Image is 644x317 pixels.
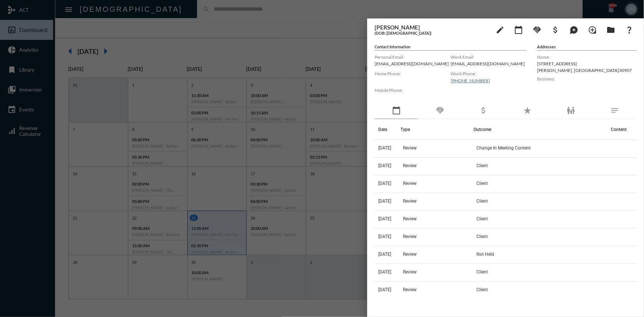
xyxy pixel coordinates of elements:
[375,54,451,60] label: Personal Email:
[566,106,575,115] mat-icon: family_restroom
[378,269,391,275] span: [DATE]
[435,106,444,115] mat-icon: handshake
[403,234,417,239] span: Review
[375,87,451,93] label: Mobile Phone:
[511,22,526,37] button: Add meeting
[403,216,417,221] span: Review
[403,269,417,275] span: Review
[378,252,391,257] span: [DATE]
[451,71,527,76] label: Work Phone:
[533,25,541,34] mat-icon: handshake
[451,61,527,66] p: [EMAIL_ADDRESS][DOMAIN_NAME]
[476,216,488,221] span: Client
[403,145,417,151] span: Review
[403,199,417,204] span: Review
[476,269,488,275] span: Client
[451,54,527,60] label: Work Email:
[378,216,391,221] span: [DATE]
[476,181,488,186] span: Client
[403,252,417,257] span: Review
[606,25,615,34] mat-icon: folder
[476,287,488,292] span: Client
[378,181,391,186] span: [DATE]
[607,119,637,140] th: Content
[523,106,532,115] mat-icon: star_rate
[473,119,607,140] th: Outcome
[378,199,391,204] span: [DATE]
[375,24,489,31] h3: [PERSON_NAME]
[476,163,488,168] span: Client
[566,22,581,37] button: Add Mention
[585,22,600,37] button: Add Introduction
[537,76,637,82] label: Business:
[375,71,451,76] label: Home Phone:
[551,25,560,34] mat-icon: attach_money
[569,25,578,34] mat-icon: maps_ugc
[375,119,400,140] th: Date
[451,78,490,83] a: [PHONE_NUMBER]
[493,22,507,37] button: edit person
[603,22,618,37] button: Archives
[622,22,637,37] button: What If?
[588,25,597,34] mat-icon: loupe
[537,44,637,51] h5: Addresses
[400,119,474,140] th: Type
[496,25,504,34] mat-icon: edit
[378,163,391,168] span: [DATE]
[476,145,531,151] span: Change In Meeting Content
[378,145,391,151] span: [DATE]
[375,44,527,51] h5: Contact Information
[537,54,637,60] label: Home:
[403,181,417,186] span: Review
[514,25,523,34] mat-icon: calendar_today
[625,25,634,34] mat-icon: question_mark
[476,234,488,239] span: Client
[610,106,619,115] mat-icon: notes
[476,199,488,204] span: Client
[375,31,489,35] h5: (DOB: [DEMOGRAPHIC_DATA])
[403,287,417,292] span: Review
[378,287,391,292] span: [DATE]
[530,22,544,37] button: Add Commitment
[548,22,563,37] button: Add Business
[403,163,417,168] span: Review
[479,106,488,115] mat-icon: attach_money
[537,68,637,73] p: [PERSON_NAME] , [GEOGRAPHIC_DATA] 30907
[378,234,391,239] span: [DATE]
[537,61,637,66] p: [STREET_ADDRESS]
[392,106,401,115] mat-icon: calendar_today
[476,252,494,257] span: Not Held
[375,61,451,66] p: [EMAIL_ADDRESS][DOMAIN_NAME]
